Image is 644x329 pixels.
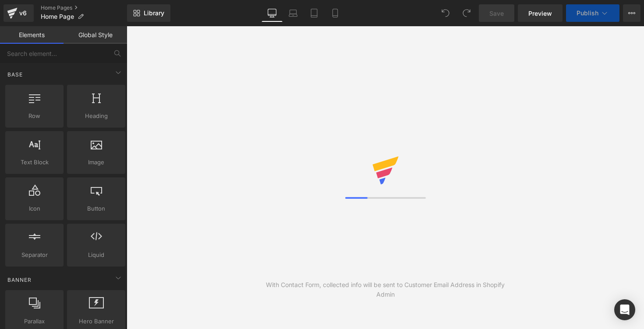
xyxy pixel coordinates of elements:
span: Button [70,204,123,213]
span: Separator [8,250,61,260]
div: Open Intercom Messenger [614,299,635,320]
a: Global Style [64,26,127,44]
span: Preview [528,9,552,18]
span: Publish [577,10,598,17]
button: Redo [458,4,475,22]
div: With Contact Form, collected info will be sent to Customer Email Address in Shopify Admin [256,280,515,299]
span: Hero Banner [70,317,123,326]
span: Library [144,9,164,17]
a: Mobile [325,4,346,22]
div: v6 [18,7,28,19]
a: New Library [127,4,170,22]
span: Text Block [8,158,61,167]
span: Banner [7,276,32,284]
span: Liquid [70,250,123,260]
a: Tablet [304,4,325,22]
button: Publish [566,4,619,22]
button: Undo [437,4,454,22]
a: Preview [518,4,563,22]
a: Desktop [262,4,283,22]
span: Image [70,158,123,167]
span: Home Page [41,13,74,20]
span: Save [489,9,504,18]
a: Laptop [283,4,304,22]
span: Icon [8,204,61,213]
span: Parallax [8,317,61,326]
a: v6 [4,4,34,22]
span: Base [7,70,24,79]
button: More [623,4,640,22]
span: Heading [70,111,123,121]
span: Row [8,111,61,121]
a: Home Pages [41,4,127,11]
